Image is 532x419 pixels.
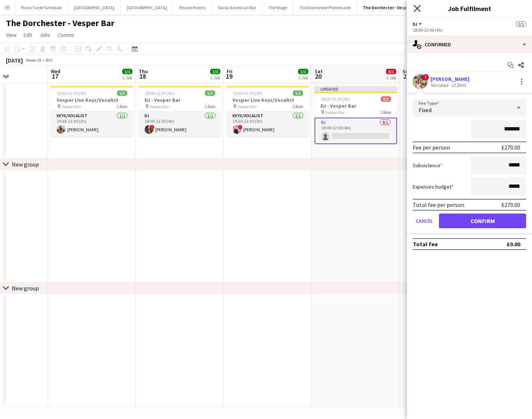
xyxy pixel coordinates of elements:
[205,104,215,109] span: 1 Role
[139,68,148,75] span: Thu
[450,82,467,88] div: 12.59mi
[325,110,345,115] span: Vesper Bar
[313,72,323,80] span: 20
[413,21,417,27] span: DJ
[12,161,39,168] div: New group
[401,72,411,80] span: 21
[320,96,350,102] span: 18:00-22:00 (4h)
[315,86,397,92] div: Updated
[516,21,526,27] span: 0/1
[238,125,242,129] span: !
[6,18,114,29] h1: The Dorchester - Vesper Bar
[122,69,132,74] span: 1/1
[149,104,169,109] span: Vesper Bar
[422,74,429,80] span: !
[262,0,293,15] button: The Stage
[413,162,443,169] label: Subsistence
[145,90,174,96] span: 18:00-22:00 (4h)
[233,90,262,96] span: 19:30-22:30 (3h)
[413,214,436,228] button: Cancel
[298,69,308,74] span: 1/1
[173,0,212,15] button: Private Events
[51,112,133,137] app-card-role: Keys/Vocalist1/119:30-22:30 (3h)[PERSON_NAME]
[357,0,424,15] button: The Dorchester - Vesper Bar
[50,72,60,80] span: 17
[21,30,35,40] a: Edit
[150,125,155,129] span: !
[315,68,323,75] span: Sat
[210,75,220,80] div: 1 Job
[51,97,133,103] h3: Vesper Live Keys/Vocalist
[501,144,520,151] div: £270.00
[315,103,397,109] h3: DJ - Vesper Bar
[6,57,23,64] div: [DATE]
[413,27,526,33] div: 18:00-22:00 (4h)
[121,0,173,15] button: [GEOGRAPHIC_DATA]
[293,0,357,15] button: The Dorchester Promenade
[117,104,127,109] span: 1 Role
[55,30,77,40] a: Comms
[407,4,532,13] h3: Job Fulfilment
[68,0,121,15] button: [GEOGRAPHIC_DATA]
[419,106,432,114] span: Fixed
[57,90,86,96] span: 19:30-22:30 (3h)
[139,97,221,103] h3: DJ - Vesper Bar
[139,86,221,137] app-job-card: 18:00-22:00 (4h)1/1DJ - Vesper Bar Vesper Bar1 RoleDJ1/118:00-22:00 (4h)![PERSON_NAME]
[6,32,16,38] span: View
[227,97,309,103] h3: Vesper Live Keys/Vocalist
[386,69,396,74] span: 0/1
[413,183,454,190] label: Expenses budget
[430,82,450,88] div: Not rated
[227,86,309,137] app-job-card: 19:30-22:30 (3h)1/1Vesper Live Keys/Vocalist Vesper Bar1 RoleKeys/Vocalist1/119:30-22:30 (3h)![PE...
[292,104,303,109] span: 1 Role
[315,86,397,144] app-job-card: Updated18:00-22:00 (4h)0/1DJ - Vesper Bar Vesper Bar1 RoleDJ0/118:00-22:00 (4h)
[402,68,411,75] span: Sun
[117,90,127,96] span: 1/1
[298,75,308,80] div: 1 Job
[501,201,520,208] div: £270.00
[139,112,221,137] app-card-role: DJ1/118:00-22:00 (4h)![PERSON_NAME]
[24,57,43,63] span: Week 38
[51,86,133,137] app-job-card: 19:30-22:30 (3h)1/1Vesper Live Keys/Vocalist Vesper Bar1 RoleKeys/Vocalist1/119:30-22:30 (3h)[PER...
[51,68,60,75] span: Wed
[381,96,391,102] span: 0/1
[507,240,520,248] div: £0.00
[413,240,438,248] div: Total fee
[386,75,396,80] div: 1 Job
[439,214,526,228] button: Confirm
[46,57,53,63] div: BST
[61,104,81,109] span: Vesper Bar
[24,32,32,38] span: Edit
[227,68,233,75] span: Fri
[293,90,303,96] span: 1/1
[15,0,68,15] button: Piano Tuner Schedule
[3,30,19,40] a: View
[138,72,148,80] span: 18
[39,32,50,38] span: Jobs
[227,112,309,137] app-card-role: Keys/Vocalist1/119:30-22:30 (3h)![PERSON_NAME]
[58,32,74,38] span: Comms
[210,69,220,74] span: 1/1
[237,104,257,109] span: Vesper Bar
[413,144,450,151] div: Fee per person
[226,72,233,80] span: 19
[212,0,262,15] button: Savoy American Bar
[12,284,39,292] div: New group
[430,76,469,82] div: [PERSON_NAME]
[413,21,423,27] button: DJ
[36,30,53,40] a: Jobs
[123,75,132,80] div: 1 Job
[407,36,532,53] div: Confirmed
[315,118,397,144] app-card-role: DJ0/118:00-22:00 (4h)
[205,90,215,96] span: 1/1
[413,201,464,208] div: Total fee per person
[380,110,391,115] span: 1 Role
